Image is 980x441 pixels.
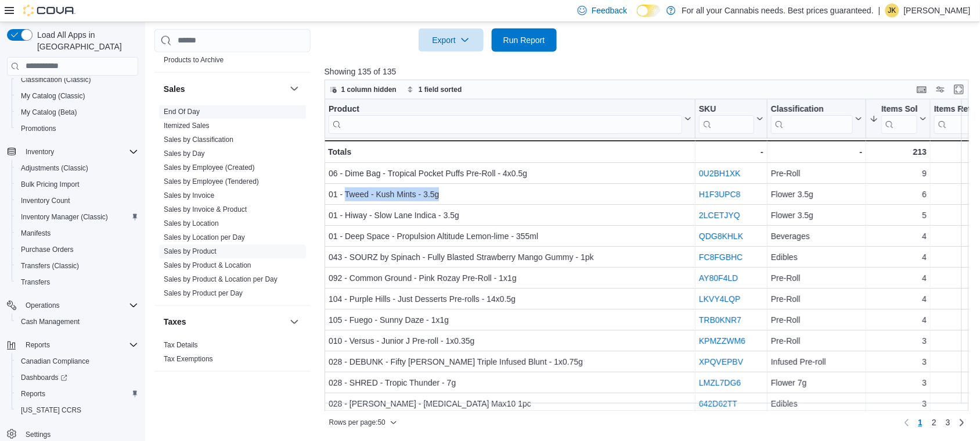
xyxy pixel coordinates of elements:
a: Sales by Invoice [164,192,214,200]
div: Pre-Roll [771,313,862,327]
a: KPMZZWM6 [699,336,745,346]
a: Reports [16,387,50,401]
span: Rows per page : 50 [329,418,385,428]
div: Sales [154,105,311,305]
span: Load All Apps in [GEOGRAPHIC_DATA] [33,29,138,52]
a: Purchase Orders [16,243,78,257]
span: Sales by Location per Day [164,233,245,243]
span: Inventory [26,147,54,157]
span: Purchase Orders [21,245,74,254]
p: | [878,3,881,17]
span: Canadian Compliance [16,354,138,368]
span: Manifests [21,229,51,238]
button: Sales [164,83,285,95]
a: LMZL7DG6 [699,378,741,387]
a: Dashboards [16,371,72,385]
span: 2 [932,417,936,429]
p: [PERSON_NAME] [904,3,971,17]
span: My Catalog (Classic) [21,91,85,101]
a: 0U2BH1XK [699,169,741,178]
div: 6 [870,187,927,201]
div: Items Sold [881,104,917,115]
div: 104 - Purple Hills - Just Desserts Pre-rolls - 14x0.5g [329,292,691,306]
div: Totals [328,145,691,159]
div: Product [329,104,682,115]
span: 1 [918,417,923,429]
div: Items Sold [881,104,917,133]
div: Flower 3.5g [771,187,862,201]
span: Sales by Employee (Created) [164,163,255,173]
div: Edibles [771,397,862,411]
div: 06 - Dime Bag - Tropical Pocket Puffs Pre-Roll - 4x0.5g [329,166,691,180]
div: Pre-Roll [771,271,862,285]
span: Transfers [21,278,50,287]
a: H1F3UPC8 [699,190,741,199]
a: Dashboards [12,369,143,386]
div: Classification [771,104,853,115]
button: Classification (Classic) [12,72,143,88]
button: Canadian Compliance [12,353,143,369]
a: 642D62TT [699,399,737,408]
button: Inventory Manager (Classic) [12,209,143,225]
button: Previous page [900,416,914,430]
a: LKVY4LQP [699,294,741,304]
div: 4 [870,271,927,285]
div: 213 [870,145,927,159]
button: Operations [2,297,143,314]
img: Cova [23,5,75,16]
div: 5 [870,208,927,222]
button: Items Sold [870,104,927,133]
div: Beverages [771,229,862,243]
button: Run Report [492,29,557,52]
button: Taxes [287,315,301,329]
span: Bulk Pricing Import [16,177,138,191]
div: Jennifer Kinzie [885,3,899,17]
div: 4 [870,229,927,243]
a: Inventory Manager (Classic) [16,210,113,224]
a: Manifests [16,226,55,240]
div: Items Ref [934,104,977,115]
a: Inventory Count [16,194,75,208]
a: Sales by Invoice & Product [164,206,247,214]
span: Run Report [503,34,545,46]
div: - [699,145,763,159]
a: Itemized Sales [164,122,210,130]
button: Reports [21,338,55,352]
button: Purchase Orders [12,241,143,258]
div: - [771,145,862,159]
a: Cash Management [16,315,84,329]
a: Sales by Product per Day [164,290,243,298]
div: Pre-Roll [771,166,862,180]
a: Sales by Product & Location [164,262,251,270]
div: 01 - Tweed - Kush Mints - 3.5g [329,187,691,201]
a: Sales by Location per Day [164,234,245,242]
div: 01 - Deep Space - Propulsion Altitude Lemon-lime - 355ml [329,229,691,243]
span: Sales by Product [164,247,217,257]
span: Inventory Count [21,196,70,205]
div: 105 - Fuego - Sunny Daze - 1x1g [329,313,691,327]
span: Operations [26,301,60,310]
span: Tax Details [164,341,198,350]
button: Keyboard shortcuts [915,83,929,97]
div: Taxes [154,339,311,371]
span: Sales by Employee (Tendered) [164,177,259,187]
button: 1 column hidden [325,83,401,97]
a: Sales by Location [164,220,219,228]
button: Sales [287,82,301,96]
div: Classification [771,104,853,133]
button: Transfers [12,274,143,290]
a: FC8FGBHC [699,252,743,262]
h3: Sales [164,83,185,95]
a: Sales by Classification [164,136,233,144]
a: Promotions [16,122,61,136]
span: Canadian Compliance [21,357,89,366]
a: XPQVEPBV [699,357,743,367]
button: Page 1 of 3 [914,414,928,432]
a: QDG8KHLK [699,232,743,241]
a: Canadian Compliance [16,354,94,368]
span: Products to Archive [164,56,224,65]
button: Reports [2,337,143,353]
input: Dark Mode [637,5,661,17]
